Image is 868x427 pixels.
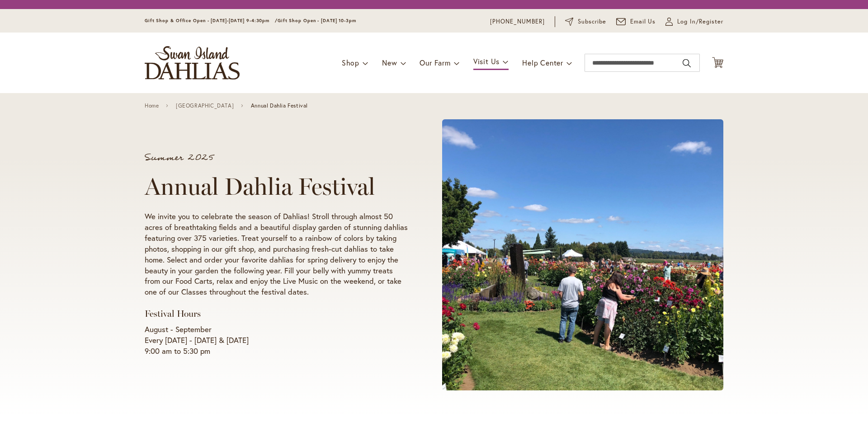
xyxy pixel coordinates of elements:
span: Log In/Register [677,17,723,26]
span: Help Center [522,58,563,67]
span: Annual Dahlia Festival [251,103,308,109]
h1: Annual Dahlia Festival [145,173,408,200]
span: Gift Shop & Office Open - [DATE]-[DATE] 9-4:30pm / [145,18,278,23]
a: Email Us [616,17,656,26]
a: Home [145,103,159,109]
span: Email Us [630,17,656,26]
a: [GEOGRAPHIC_DATA] [176,103,234,109]
h3: Festival Hours [145,308,408,319]
span: Visit Us [473,56,500,66]
span: New [382,58,397,67]
a: Subscribe [565,17,606,26]
a: store logo [145,46,240,80]
span: Gift Shop Open - [DATE] 10-3pm [278,18,356,23]
p: August - September Every [DATE] - [DATE] & [DATE] 9:00 am to 5:30 pm [145,324,408,357]
p: Summer 2025 [145,153,408,162]
span: Subscribe [578,17,606,26]
button: Search [683,56,691,70]
p: We invite you to celebrate the season of Dahlias! Stroll through almost 50 acres of breathtaking ... [145,211,408,298]
a: Log In/Register [665,17,723,26]
span: Shop [342,58,359,67]
span: Our Farm [420,58,450,67]
a: [PHONE_NUMBER] [490,17,545,26]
